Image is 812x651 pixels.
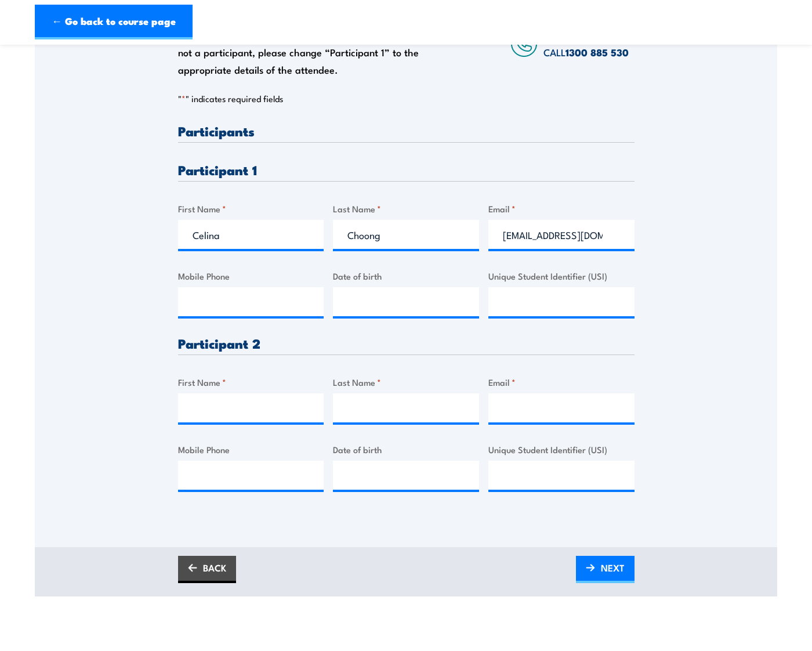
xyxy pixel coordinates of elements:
[601,552,625,583] span: NEXT
[178,269,324,283] label: Mobile Phone
[543,27,634,59] span: Speak to a specialist CALL
[333,375,479,389] label: Last Name
[178,337,635,350] h3: Participant 2
[333,269,479,283] label: Date of birth
[178,375,324,389] label: First Name
[35,5,193,39] a: ← Go back to course page
[178,93,635,104] p: " " indicates required fields
[333,202,479,215] label: Last Name
[488,269,635,283] label: Unique Student Identifier (USI)
[178,556,236,583] a: BACK
[178,163,635,176] h3: Participant 1
[488,375,635,389] label: Email
[178,443,324,456] label: Mobile Phone
[333,443,479,456] label: Date of birth
[576,556,635,583] a: NEXT
[178,124,635,138] h3: Participants
[178,202,324,215] label: First Name
[565,45,629,60] a: 1300 885 530
[488,202,635,215] label: Email
[488,443,635,456] label: Unique Student Identifier (USI)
